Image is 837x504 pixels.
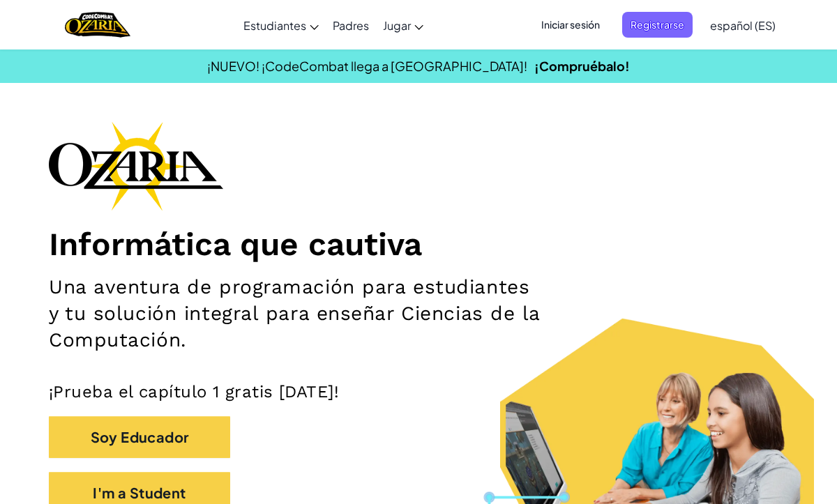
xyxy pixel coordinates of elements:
[534,58,630,74] a: ¡Compruébalo!
[49,224,788,264] h1: Informática que cautiva
[49,274,544,353] h2: Una aventura de programación para estudiantes y tu solución integral para enseñar Ciencias de la ...
[65,10,130,39] img: Home
[376,6,430,44] a: Jugar
[383,18,411,33] span: Jugar
[710,18,776,33] span: español (ES)
[326,6,376,44] a: Padres
[236,6,326,44] a: Estudiantes
[207,58,527,74] span: ¡NUEVO! ¡CodeCombat llega a [GEOGRAPHIC_DATA]!
[703,6,783,44] a: español (ES)
[533,12,608,38] button: Iniciar sesión
[65,10,130,39] a: Ozaria by CodeCombat logo
[49,121,223,211] img: Ozaria branding logo
[622,12,693,38] button: Registrarse
[49,416,230,458] button: Soy Educador
[49,381,788,402] p: ¡Prueba el capítulo 1 gratis [DATE]!
[243,18,306,33] span: Estudiantes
